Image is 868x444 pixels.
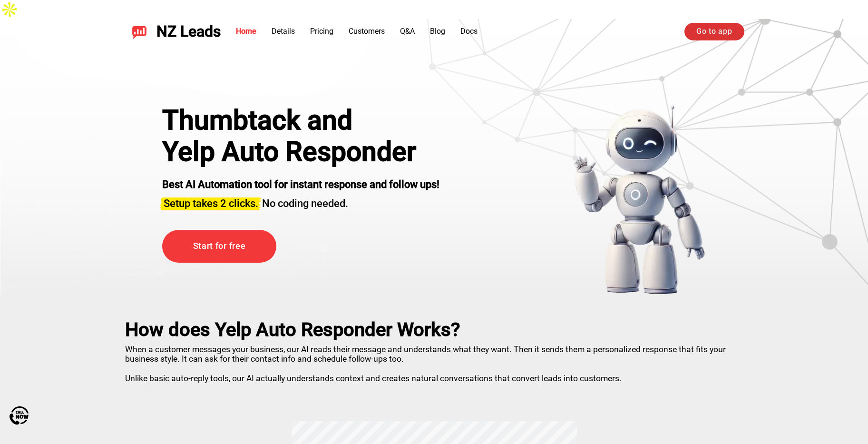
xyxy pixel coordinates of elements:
img: NZ Leads logo [132,24,147,39]
a: Home [236,27,256,36]
p: When a customer messages your business, our AI reads their message and understands what they want... [125,341,743,383]
h1: Yelp Auto Responder [162,136,439,168]
div: Thumbtack and [162,105,439,136]
a: Customers [349,27,385,36]
a: Q&A [400,27,415,36]
h3: No coding needed. [162,192,439,211]
a: Details [272,27,295,36]
a: Go to app [684,23,744,40]
span: NZ Leads [156,23,221,40]
span: Setup takes 2 clicks. [164,197,258,209]
a: Pricing [310,27,333,36]
img: Call Now [10,406,29,425]
strong: Best AI Automation tool for instant response and follow ups! [162,178,439,190]
img: yelp bot [573,105,706,295]
a: Start for free [162,230,276,263]
a: Blog [430,27,445,36]
h2: How does Yelp Auto Responder Works? [125,319,743,341]
a: Docs [460,27,478,36]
